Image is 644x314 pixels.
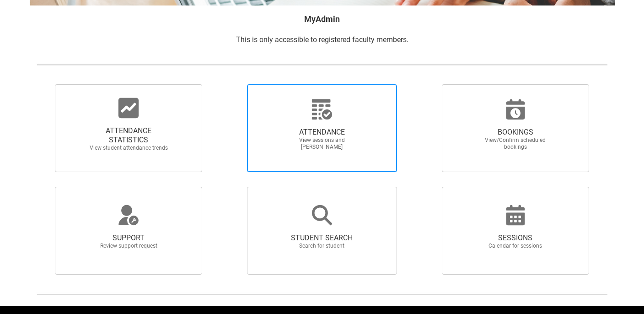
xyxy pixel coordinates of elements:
span: Calendar for sessions [475,243,556,249]
span: Review support request [88,243,169,249]
span: ATTENDANCE STATISTICS [88,126,169,145]
span: Search for student [282,243,362,249]
h2: MyAdmin [37,13,607,25]
span: ATTENDANCE [282,128,362,137]
span: This is only accessible to registered faculty members. [236,35,408,44]
img: REDU_GREY_LINE [37,60,607,70]
span: View sessions and [PERSON_NAME] [282,137,362,151]
span: View student attendance trends [88,145,169,152]
span: BOOKINGS [475,128,556,137]
span: View/Confirm scheduled bookings [475,137,556,151]
span: STUDENT SEARCH [282,233,362,243]
span: SESSIONS [475,233,556,243]
img: REDU_GREY_LINE [37,289,607,299]
span: SUPPORT [88,233,169,243]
